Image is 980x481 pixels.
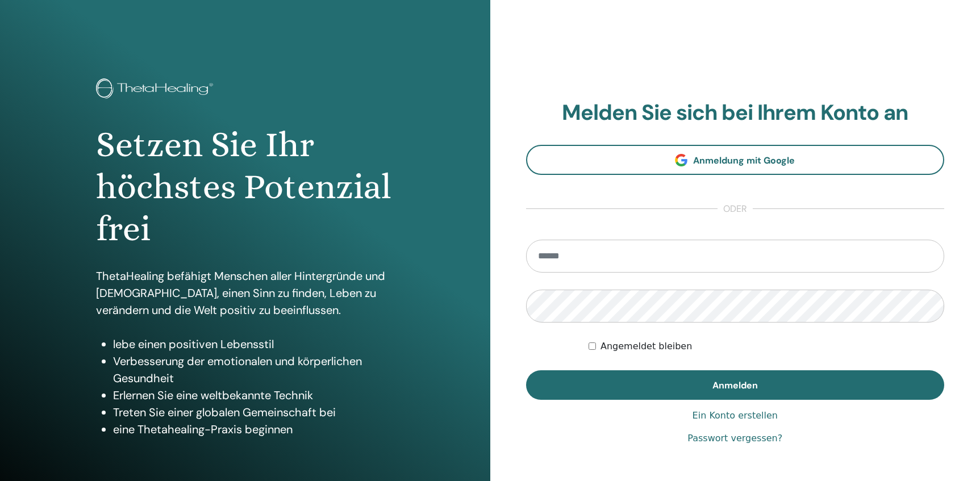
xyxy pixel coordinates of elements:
[687,432,782,445] a: Passwort vergessen?
[712,379,758,391] span: Anmelden
[589,340,944,353] div: Keep me authenticated indefinitely or until I manually logout
[113,404,394,421] li: Treten Sie einer globalen Gemeinschaft bei
[113,421,394,438] li: eine Thetahealing-Praxis beginnen
[96,267,394,319] p: ThetaHealing befähigt Menschen aller Hintergründe und [DEMOGRAPHIC_DATA], einen Sinn zu finden, L...
[693,409,778,423] a: Ein Konto erstellen
[113,387,394,404] li: Erlernen Sie eine weltbekannte Technik
[718,202,753,216] span: oder
[113,353,394,387] li: Verbesserung der emotionalen und körperlichen Gesundheit
[526,370,945,400] button: Anmelden
[526,145,945,175] a: Anmeldung mit Google
[693,154,795,166] span: Anmeldung mit Google
[113,336,394,353] li: lebe einen positiven Lebensstil
[600,340,692,353] label: Angemeldet bleiben
[96,124,394,250] h1: Setzen Sie Ihr höchstes Potenzial frei
[526,100,945,126] h2: Melden Sie sich bei Ihrem Konto an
